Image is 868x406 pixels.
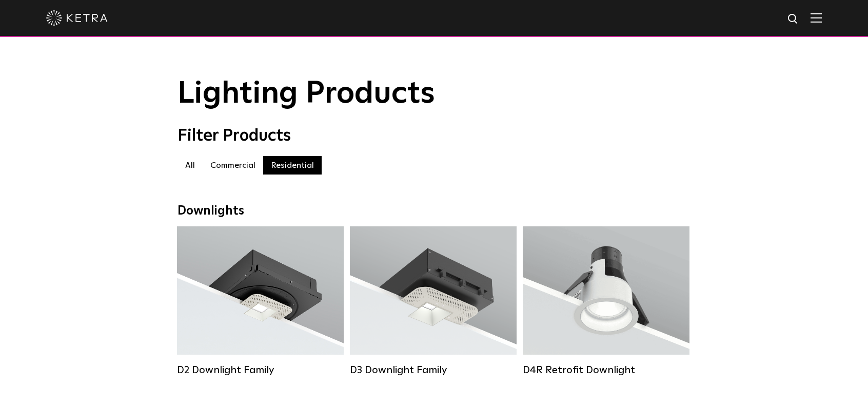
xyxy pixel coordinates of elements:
img: search icon [787,13,800,26]
div: D4R Retrofit Downlight [523,364,689,376]
a: D3 Downlight Family Lumen Output:700 / 900 / 1100Colors:White / Black / Silver / Bronze / Paintab... [350,226,517,376]
span: Lighting Products [177,79,435,109]
a: D2 Downlight Family Lumen Output:1200Colors:White / Black / Gloss Black / Silver / Bronze / Silve... [177,226,344,376]
label: Commercial [203,156,263,175]
div: D3 Downlight Family [350,364,517,376]
div: Filter Products [177,126,691,146]
div: Downlights [177,204,691,219]
label: Residential [263,156,322,175]
label: All [177,156,203,175]
img: ketra-logo-2019-white [46,10,108,26]
img: Hamburger%20Nav.svg [811,13,822,23]
div: D2 Downlight Family [177,364,344,376]
a: D4R Retrofit Downlight Lumen Output:800Colors:White / BlackBeam Angles:15° / 25° / 40° / 60°Watta... [523,226,689,376]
